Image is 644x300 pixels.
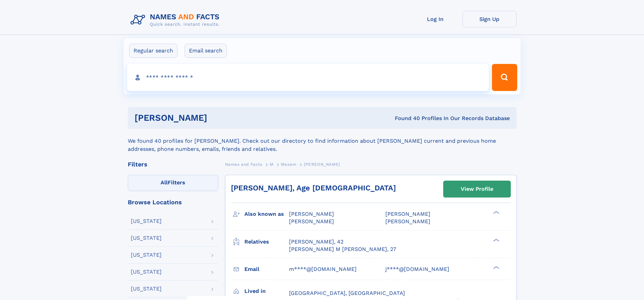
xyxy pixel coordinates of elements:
[462,11,517,27] a: Sign Up
[131,235,162,241] div: [US_STATE]
[131,252,162,258] div: [US_STATE]
[492,238,500,242] div: ❯
[281,162,296,167] span: Maxam
[231,184,396,192] a: [PERSON_NAME], Age [DEMOGRAPHIC_DATA]
[304,162,340,167] span: [PERSON_NAME]
[289,246,396,253] a: [PERSON_NAME] M [PERSON_NAME], 27
[492,64,517,91] button: Search Button
[244,236,289,248] h3: Relatives
[244,208,289,220] h3: Also known as
[461,181,493,197] div: View Profile
[289,238,343,246] a: [PERSON_NAME], 42
[127,64,489,91] input: search input
[492,265,500,270] div: ❯
[385,211,430,217] span: [PERSON_NAME]
[289,211,334,217] span: [PERSON_NAME]
[408,11,462,27] a: Log In
[270,162,273,167] span: M
[128,129,517,153] div: We found 40 profiles for [PERSON_NAME]. Check out our directory to find information about [PERSON...
[244,285,289,297] h3: Lived in
[270,160,273,168] a: M
[444,181,510,197] a: View Profile
[128,11,225,29] img: Logo Names and Facts
[131,218,162,224] div: [US_STATE]
[185,44,227,58] label: Email search
[225,160,262,168] a: Names and Facts
[492,210,500,215] div: ❯
[281,160,296,168] a: Maxam
[385,218,430,225] span: [PERSON_NAME]
[289,290,405,296] span: [GEOGRAPHIC_DATA], [GEOGRAPHIC_DATA]
[135,114,301,122] h1: [PERSON_NAME]
[131,269,162,275] div: [US_STATE]
[301,115,510,122] div: Found 40 Profiles In Our Records Database
[131,286,162,292] div: [US_STATE]
[161,179,168,186] span: All
[128,161,218,167] div: Filters
[128,199,218,205] div: Browse Locations
[129,44,177,58] label: Regular search
[128,175,218,191] label: Filters
[289,218,334,225] span: [PERSON_NAME]
[244,263,289,275] h3: Email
